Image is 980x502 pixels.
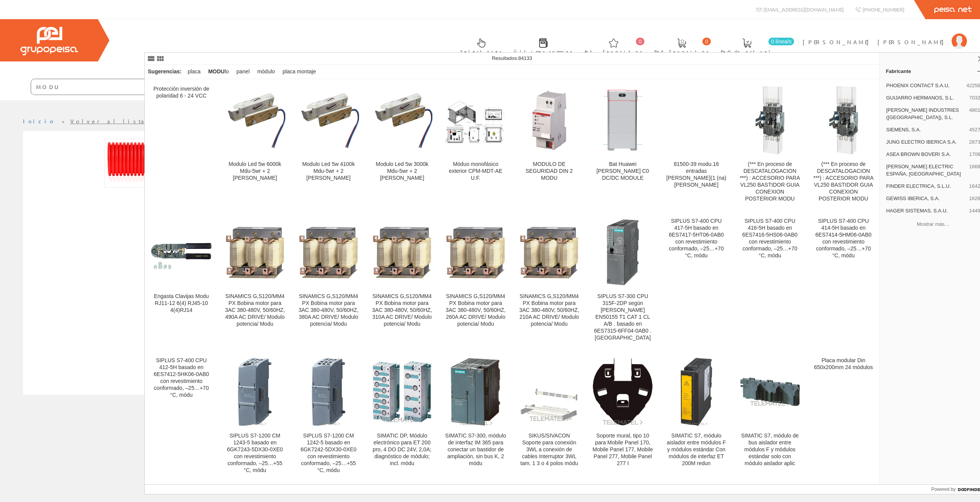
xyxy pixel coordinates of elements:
span: Pedido actual [721,48,773,55]
img: Engasta Clavijas Modu RJ11-12 6(4) RJ45-10 4(4)RJ14 [151,234,212,271]
img: (*** En proceso de DESCATALOGACION ***) : ACCESORIO PARA VL250 BASTIDOR GUIA CONEXION POSTERIOR MODU [828,86,859,155]
span: FINDER ELECTRICA, S.L.U. [886,183,966,190]
div: SINAMICS G,S120/MM4 PX Bobina motor para 3AC 380-480V, 50/60HZ, 490A AC DRIVE/ Modulo potencia/ Modu [225,293,286,328]
div: SINAMICS G,S120/MM4 PX Bobina motor para 3AC 380-480V, 50/60HZ, 260A AC DRIVE/ Modulo potencia/ Modu [445,293,506,328]
div: Móduo monofásico exterior CPM-MDT-AE U.F. [445,161,506,182]
img: Móduo monofásico exterior CPM-MDT-AE U.F. [445,94,506,146]
div: SIPLUS S7-400 CPU 412-5H basado en 6ES7412-5HK06-0AB0 con revestimiento conformado, –25…+70 °C, módu [151,357,212,399]
span: 0 [636,38,644,45]
a: SIPLUS S7-400 CPU 416-5H basado en 6ES7416-5HS06-0AB0 con revestimiento conformado, –25…+70 °C, módu [733,212,807,350]
img: SIPLUS S7-300 CPU 315F-2DP según norma EN50155 T1 CAT 1 CL A/B . basado en 6ES7315-6FF04-0AB0 . Módu [605,218,641,287]
a: SIMATIC S7, módulo de bus aislador entre módulos F y módulos estándar solo con módulo aislador ap... [733,351,807,483]
img: Bat Huawei LUNA C0 DC/DC MODULE [603,86,642,155]
div: SIMATIC S7, módulo aislador entre módulos F y módulos estándar Con módulos de interfaz ET 200M redun [666,432,727,467]
div: Sugerencias: [145,66,183,77]
a: SIPLUS S7-1200 CM 1242-5 basado en 6GK7242-5DX30-0XE0 con revestimiento conformado, –25…+55 °C, m... [292,351,365,483]
img: SIPLUS S7-1200 CM 1242-5 basado en 6GK7242-5DX30-0XE0 con revestimiento conformado, –25…+55 °C, módu [311,357,346,426]
a: 81500-39 modu.16 entradas simon vis(1 (na) simon 81500-39 modu.16 entradas [PERSON_NAME](1 (na) [... [660,80,733,211]
div: SIPLUS S7-400 CPU 414-5H basado en 6ES7414-5HM06-0AB0 con revestimiento conformado, –25…+70 °C, módu [813,218,874,259]
a: SIKUS/SIVACON Soporte para conexión 3WL a conexión de cables Interruptor 3WL tam. 1 3 o 4 polos m... [513,351,586,483]
img: SIMATIC S7-300, módulo de interfaz IM 365 para conectar un bastidor de ampliación, sin bus K, 2 módu [450,357,501,426]
span: ASEA BROWN BOVERI S.A. [886,151,966,158]
a: SIMATIC S7, módulo aislador entre módulos F y módulos estándar Con módulos de interfaz ET 200M re... [660,351,733,483]
span: Selectores [460,48,502,55]
div: SINAMICS G,S120/MM4 PX Bobina motor para 3AC 380-480V, 50/60HZ, 380A AC DRIVE/ Modulo potencia/ Modu [298,293,359,328]
a: (*** En proceso de DESCATALOGACION ***) : ACCESORIO PARA VL250 BASTIDOR GUIA CONEXION POSTERIOR M... [807,80,880,211]
img: Modulo Led 5w 4100k Mdu-5wr + 2 Imanes Kadylux [298,92,359,148]
div: Modulo Led 5w 3000k Mdu-5wr + 2 [PERSON_NAME] [372,161,433,182]
span: 0 [702,38,711,45]
div: Engasta Clavijas Modu RJ11-12 6(4) RJ45-10 4(4)RJ14 [151,293,212,314]
img: Modulo Led 5w 6000k Mdu-5wr + 2 Imanes Kadylux [225,92,286,148]
a: Inicio [23,118,56,124]
img: SIMATIC DP, Módulo electrónico para ET 200 pro, 4 DO DC 24V, 2,0A; diagnóstico de módulo; incl. módu [372,360,433,424]
a: Modulo Led 5w 6000k Mdu-5wr + 2 Imanes Kadylux Modulo Led 5w 6000k Mdu-5wr + 2 [PERSON_NAME] [219,80,292,211]
span: SIEMENS, S.A. [886,126,966,133]
a: SINAMICS G,S120/MM4 PX Bobina motor para 3AC 380-480V, 50/60HZ, 310A AC DRIVE/ Modulo potencia/ M... [366,212,439,350]
a: Selectores [453,32,506,58]
div: SINAMICS G,S120/MM4 PX Bobina motor para 3AC 380-480V, 50/60HZ, 310A AC DRIVE/ Modulo potencia/ Modu [372,293,433,328]
a: SIPLUS S7-400 CPU 412-5H basado en 6ES7412-5HK06-0AB0 con revestimiento conformado, –25…+70 °C, módu [145,351,218,483]
span: [PERSON_NAME] [PERSON_NAME] [803,38,948,46]
img: Modulo Led 5w 3000k Mdu-5wr + 2 Imanes Kadylux [372,92,433,148]
a: SIMATIC DP, Módulo electrónico para ET 200 pro, 4 DO DC 24V, 2,0A; diagnóstico de módulo; incl. m... [366,351,439,483]
span: [EMAIL_ADDRESS][DOMAIN_NAME] [763,6,844,13]
span: PHOENIX CONTACT S.A.U, [886,82,963,89]
span: [PERSON_NAME] INDUSTRIES ([GEOGRAPHIC_DATA]), S.L. [886,107,966,121]
span: Resultados: [492,55,532,61]
img: (*** En proceso de DESCATALOGACION ***) : ACCESORIO PARA VL250 BASTIDOR GUIA CONEXION POSTERIOR MODU [755,86,785,155]
a: Soporte mural, tipo 10 para Mobile Panel 170, Mobile Panel 177, Mobile Panel 277, Mobile Panel 27... [586,351,659,483]
span: 84133 [518,55,532,61]
div: (*** En proceso de DESCATALOGACION ***) : ACCESORIO PARA VL250 BASTIDOR GUIA CONEXION POSTERIOR MODU [813,161,874,202]
img: SIKUS/SIVACON Soporte para conexión 3WL a conexión de cables Interruptor 3WL tam. 1 3 o 4 polos módu [519,361,580,422]
a: (*** En proceso de DESCATALOGACION ***) : ACCESORIO PARA VL250 BASTIDOR GUIA CONEXION POSTERIOR M... [733,80,807,211]
div: SIKUS/SIVACON Soporte para conexión 3WL a conexión de cables Interruptor 3WL tam. 1 3 o 4 polos módu [519,432,580,467]
img: SINAMICS G,S120/MM4 PX Bobina motor para 3AC 380-480V, 50/60HZ, 380A AC DRIVE/ Modulo potencia/ Modu [298,225,359,279]
div: SIPLUS S7-300 CPU 315F-2DP según [PERSON_NAME] EN50155 T1 CAT 1 CL A/B . basado en 6ES7315-6FF04-... [592,293,653,341]
div: Bat Huawei [PERSON_NAME] C0 DC/DC MODULE [592,161,653,182]
div: Placa modular Din 650x200mm 24 módulos [813,357,874,371]
div: placa [185,65,204,79]
div: SIMATIC S7-300, módulo de interfaz IM 365 para conectar un bastidor de ampliación, sin bus K, 2 módu [445,432,506,467]
a: SIPLUS S7-300 CPU 315F-2DP según norma EN50155 T1 CAT 1 CL A/B . basado en 6ES7315-6FF04-0AB0 . M... [586,212,659,350]
div: Soporte mural, tipo 10 para Mobile Panel 170, Mobile Panel 177, Mobile Panel 277, Mobile Panel 277 I [592,432,653,467]
a: Bat Huawei LUNA C0 DC/DC MODULE Bat Huawei [PERSON_NAME] C0 DC/DC MODULE [586,80,659,211]
span: Últimas compras [514,48,573,55]
div: SIPLUS S7-1200 CM 1242-5 basado en 6GK7242-5DX30-0XE0 con revestimiento conformado, –25…+55 °C, módu [298,432,359,474]
img: Soporte mural, tipo 10 para Mobile Panel 170, Mobile Panel 177, Mobile Panel 277, Mobile Panel 277 I [592,357,653,426]
div: SIMATIC S7, módulo de bus aislador entre módulos F y módulos estándar solo con módulo aislador aplic [740,432,801,467]
div: 81500-39 modu.16 entradas [PERSON_NAME](1 (na) [PERSON_NAME] [666,161,727,189]
img: SIPLUS S7-1200 CM 1243-5 basado en 6GK7243-5DX30-0XE0 con revestimiento conformado, –25…+55 °C, módu [237,357,272,426]
span: GUIJARRO HERMANOS, S.L. [886,94,966,101]
div: SIMATIC DP, Módulo electrónico para ET 200 pro, 4 DO DC 24V, 2,0A; diagnóstico de módulo; incl. módu [372,432,433,467]
input: Buscar ... [31,79,361,94]
a: Volver al listado de productos [70,118,222,124]
div: (*** En proceso de DESCATALOGACION ***) : ACCESORIO PARA VL250 BASTIDOR GUIA CONEXION POSTERIOR MODU [740,161,801,202]
div: módulo [254,65,278,79]
div: SIPLUS S7-1200 CM 1243-5 basado en 6GK7243-5DX30-0XE0 con revestimiento conformado, –25…+55 °C, módu [225,432,286,474]
span: 0 línea/s [768,38,794,45]
a: SINAMICS G,S120/MM4 PX Bobina motor para 3AC 380-480V, 50/60HZ, 260A AC DRIVE/ Modulo potencia/ M... [439,212,512,350]
img: SINAMICS G,S120/MM4 PX Bobina motor para 3AC 380-480V, 50/60HZ, 490A AC DRIVE/ Modulo potencia/ Modu [225,225,286,280]
div: lo [205,65,232,79]
img: SIMATIC S7, módulo de bus aislador entre módulos F y módulos estándar solo con módulo aislador aplic [740,377,801,407]
div: SIPLUS S7-400 CPU 417-5H basado en 6ES7417-5HT06-0AB0 con revestimiento conformado, –25…+70 °C, módu [666,218,727,259]
span: [PERSON_NAME] ELECTRIC ESPAÑA, [GEOGRAPHIC_DATA] [886,163,966,177]
img: SINAMICS G,S120/MM4 PX Bobina motor para 3AC 380-480V, 50/60HZ, 310A AC DRIVE/ Modulo potencia/ Modu [372,225,433,280]
img: MODULO DE SEGURIDAD DIN 2 MODU [519,90,580,151]
a: SIPLUS S7-400 CPU 414-5H basado en 6ES7414-5HM06-0AB0 con revestimiento conformado, –25…+70 °C, módu [807,212,880,350]
span: Ped. favoritos [654,48,709,55]
img: Foto artículo Tubo Doble Pared Ligero 63mm 250-n Aiscan (E-100) (192x127.71428571429) [104,139,178,188]
div: placa montaje [280,65,319,79]
span: Art. favoritos [584,48,642,55]
a: Modulo Led 5w 4100k Mdu-5wr + 2 Imanes Kadylux Modulo Led 5w 4100k Mdu-5wr + 2 [PERSON_NAME] [292,80,365,211]
div: Modulo Led 5w 4100k Mdu-5wr + 2 [PERSON_NAME] [298,161,359,182]
a: SIPLUS S7-400 CPU 417-5H basado en 6ES7417-5HT06-0AB0 con revestimiento conformado, –25…+70 °C, módu [660,212,733,350]
div: MODULO DE SEGURIDAD DIN 2 MODU [519,161,580,182]
div: SIPLUS S7-400 CPU 416-5H basado en 6ES7416-5HS06-0AB0 con revestimiento conformado, –25…+70 °C, módu [740,218,801,259]
a: Modulo Led 5w 3000k Mdu-5wr + 2 Imanes Kadylux Modulo Led 5w 3000k Mdu-5wr + 2 [PERSON_NAME] [366,80,439,211]
a: Protección inversión de polaridad 6 - 24 VCC [145,80,218,211]
div: panel [233,65,253,79]
div: Modulo Led 5w 6000k Mdu-5wr + 2 [PERSON_NAME] [225,161,286,182]
a: MODULO DE SEGURIDAD DIN 2 MODU MODULO DE SEGURIDAD DIN 2 MODU [513,80,586,211]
